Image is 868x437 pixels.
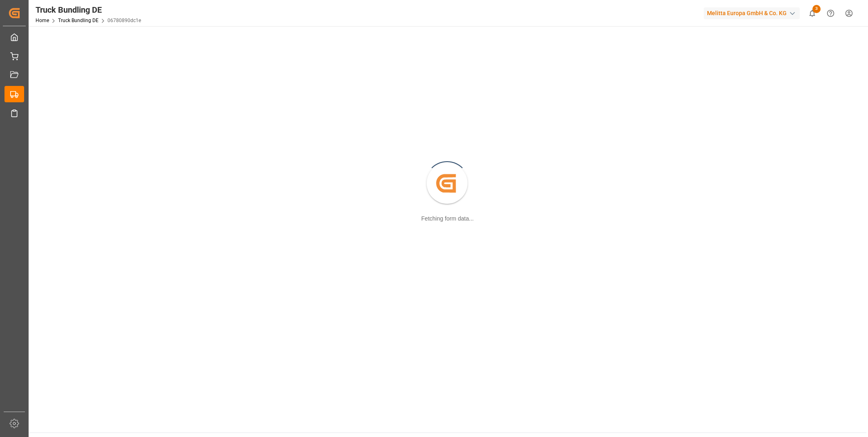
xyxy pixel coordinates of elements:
[812,5,821,13] span: 3
[821,4,840,23] button: Help Center
[36,4,141,16] div: Truck Bundling DE
[704,5,803,21] button: Melitta Europa GmbH & Co. KG
[36,18,49,23] a: Home
[58,18,98,23] a: Truck Bundling DE
[803,4,821,23] button: show 3 new notifications
[421,214,474,223] div: Fetching form data...
[704,7,800,19] div: Melitta Europa GmbH & Co. KG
